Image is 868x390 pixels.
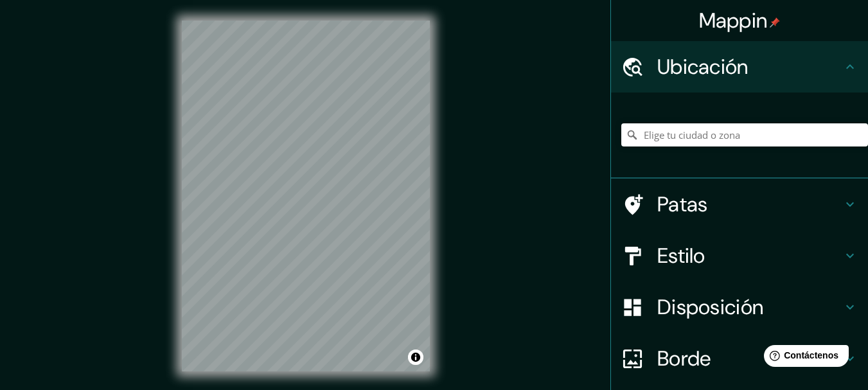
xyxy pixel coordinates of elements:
font: Disposición [657,294,763,321]
div: Ubicación [611,41,868,93]
img: pin-icon.png [770,17,780,28]
div: Estilo [611,230,868,281]
input: Elige tu ciudad o zona [621,123,868,146]
div: Disposición [611,281,868,333]
div: Patas [611,179,868,230]
font: Ubicación [657,53,748,80]
iframe: Lanzador de widgets de ayuda [754,340,854,376]
font: Borde [657,345,711,372]
font: Estilo [657,242,705,269]
font: Mappin [699,7,768,34]
canvas: Mapa [182,21,430,371]
button: Activar o desactivar atribución [408,350,423,365]
font: Patas [657,191,708,218]
div: Borde [611,333,868,384]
